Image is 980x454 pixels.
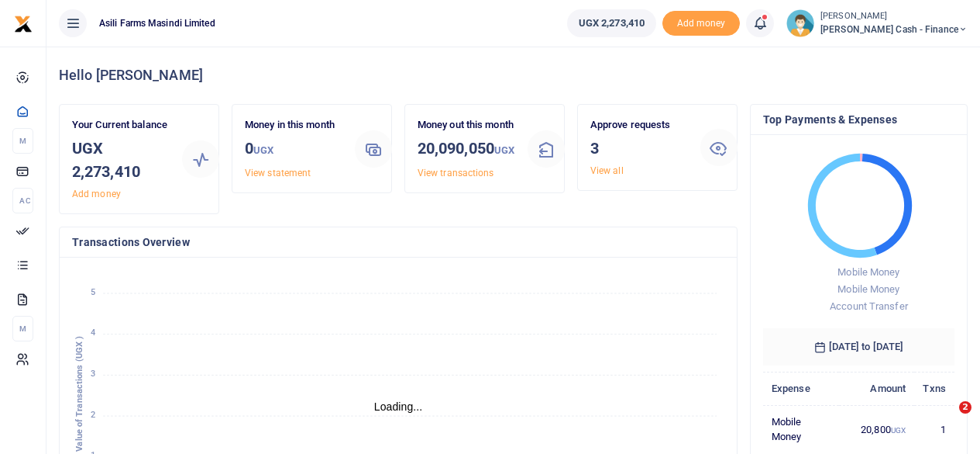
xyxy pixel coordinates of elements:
td: Mobile Money [763,405,839,453]
h6: [DATE] to [DATE] [763,328,954,366]
tspan: 5 [91,287,95,297]
span: Mobile Money [837,266,899,278]
small: [PERSON_NAME] [820,10,968,23]
p: Your Current balance [72,117,170,133]
text: Value of Transactions (UGX ) [74,336,84,452]
small: UGX [891,426,906,435]
li: M [12,316,33,341]
span: Add money [662,11,740,36]
th: Txns [914,372,954,405]
a: UGX 2,273,410 [567,9,656,37]
h3: 20,090,050 [418,137,515,162]
text: Loading... [374,400,423,413]
h4: Hello [PERSON_NAME] [59,67,968,84]
span: 2 [959,401,971,414]
h3: UGX 2,273,410 [72,137,170,183]
a: View transactions [418,168,494,178]
iframe: Intercom live chat [927,401,965,438]
p: Money in this month [245,117,342,133]
a: logo-small logo-large logo-large [14,17,33,29]
span: Asili Farms Masindi Limited [93,16,222,30]
p: Approve requests [590,117,688,133]
span: UGX 2,273,410 [579,16,645,31]
img: profile-user [786,9,814,37]
h3: 0 [245,137,342,162]
a: profile-user [PERSON_NAME] [PERSON_NAME] Cash - Finance [786,9,968,37]
span: Mobile Money [837,283,899,295]
tspan: 4 [91,328,95,338]
img: logo-small [14,15,33,33]
p: Money out this month [418,117,515,133]
tspan: 3 [91,369,95,379]
li: M [12,128,33,154]
a: Add money [72,189,121,199]
th: Expense [763,372,839,405]
small: UGX [494,144,514,156]
td: 20,800 [839,405,915,453]
td: 1 [914,405,954,453]
li: Wallet ballance [561,9,662,37]
th: Amount [839,372,915,405]
span: Account Transfer [830,300,908,312]
li: Toup your wallet [662,11,740,36]
h4: Top Payments & Expenses [763,111,954,128]
small: UGX [253,144,273,156]
span: [PERSON_NAME] Cash - Finance [820,23,968,36]
a: View statement [245,168,311,178]
tspan: 2 [91,410,95,420]
h3: 3 [590,137,688,160]
h4: Transactions Overview [72,234,724,251]
a: View all [590,165,624,176]
a: Add money [662,16,740,28]
li: Ac [12,188,33,213]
